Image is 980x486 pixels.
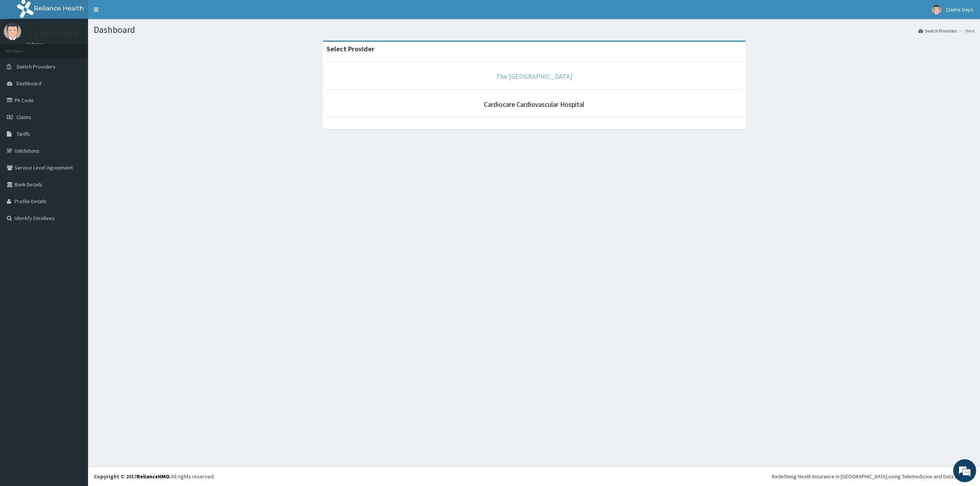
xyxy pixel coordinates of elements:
[772,473,974,480] div: Redefining Heath Insurance in [GEOGRAPHIC_DATA] using Telemedicine and Data Science!
[94,25,974,35] h1: Dashboard
[484,100,584,109] a: Cardiocare Cardiovascular Hospital
[16,114,31,121] span: Claims
[40,43,129,53] div: Chat with us now
[496,72,572,81] a: The [GEOGRAPHIC_DATA]
[16,130,30,137] span: Tariffs
[44,96,106,174] span: We're online!
[4,209,146,236] textarea: Type your message and hit 'Enter'
[932,5,941,15] img: User Image
[327,44,374,53] strong: Select Provider
[27,42,45,47] a: Online
[137,473,170,480] a: RelianceHMO
[94,473,171,480] strong: Copyright © 2017 .
[27,31,78,38] p: CLAIMS MANAGER
[918,28,957,34] a: Switch Providers
[4,23,21,40] img: User Image
[958,28,974,34] li: Here
[14,38,31,57] img: d_794563401_company_1708531726252_794563401
[88,466,980,486] footer: All rights reserved.
[126,4,144,22] div: Minimize live chat window
[16,80,41,87] span: Dashboard
[16,63,56,70] span: Switch Providers
[946,6,974,13] span: Claims Dept.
